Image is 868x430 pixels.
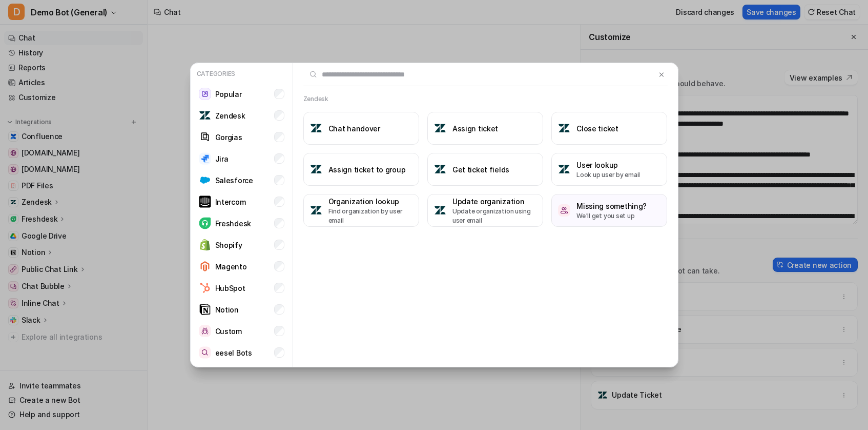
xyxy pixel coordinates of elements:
img: /missing-something [558,204,570,217]
p: Notion [215,304,239,315]
p: Gorgias [215,132,242,143]
img: Get ticket fields [434,163,446,175]
p: Find organization by user email [328,207,412,225]
p: Shopify [215,240,242,250]
h3: Close ticket [576,123,618,134]
p: Intercom [215,197,246,207]
h3: Assign ticket to group [328,164,406,175]
h3: Get ticket fields [452,164,509,175]
h3: Update organization [452,196,536,207]
h3: Organization lookup [328,196,412,207]
button: Update organizationUpdate organizationUpdate organization using user email [427,194,543,227]
button: /missing-somethingMissing something?We'll get you set up [551,194,667,227]
p: Magento [215,261,247,272]
p: Salesforce [215,175,253,186]
button: Organization lookupOrganization lookupFind organization by user email [303,194,419,227]
img: Assign ticket to group [310,163,322,175]
img: Chat handover [310,122,322,134]
button: Chat handoverChat handover [303,112,419,145]
button: User lookupUser lookupLook up user by email [551,153,667,186]
p: Popular [215,89,242,100]
img: Assign ticket [434,122,446,134]
p: Zendesk [215,110,245,121]
button: Get ticket fieldsGet ticket fields [427,153,543,186]
h3: Chat handover [328,123,380,134]
h3: Assign ticket [452,123,498,134]
p: Freshdesk [215,218,251,229]
img: Update organization [434,204,446,217]
h3: Missing something? [576,201,647,211]
p: Categories [195,67,288,81]
p: HubSpot [215,283,245,294]
p: Update organization using user email [452,207,536,225]
img: Close ticket [558,122,570,134]
h2: Zendesk [303,94,328,104]
img: User lookup [558,163,570,175]
h3: User lookup [576,160,640,170]
img: Organization lookup [310,204,322,217]
p: eesel Bots [215,347,252,358]
button: Close ticketClose ticket [551,112,667,145]
button: Assign ticket to groupAssign ticket to group [303,153,419,186]
p: Custom [215,326,242,337]
p: Look up user by email [576,170,640,180]
p: Jira [215,153,229,164]
button: Assign ticketAssign ticket [427,112,543,145]
p: We'll get you set up [576,211,647,221]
